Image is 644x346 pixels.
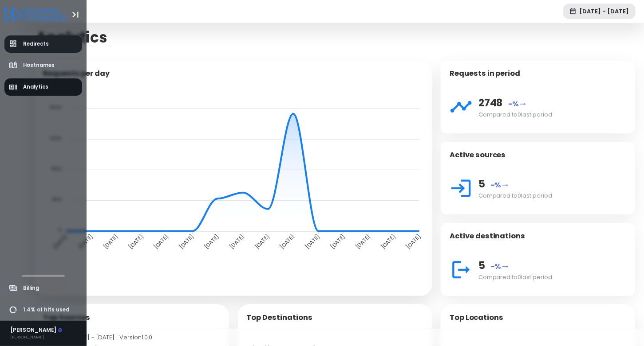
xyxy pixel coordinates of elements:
a: Analytics [4,78,83,96]
tspan: [DATE] [354,232,371,250]
h5: Requests per day [43,69,110,78]
tspan: [DATE] [228,232,245,250]
span: 1.4% of hits used [23,306,69,314]
span: Redirects [23,40,49,48]
button: Toggle Aside [67,6,84,23]
div: [PERSON_NAME] [10,334,63,340]
a: Redirects [4,35,83,53]
div: Compared to 0 last period [478,191,627,200]
tspan: [DATE] [379,232,397,250]
span: Copyright © [DATE] - [DATE] | Version 1.0.0 [35,333,152,342]
h4: Active destinations [450,232,525,241]
h4: Active sources [450,151,506,159]
div: 2748 [478,95,627,110]
tspan: [DATE] [178,232,195,250]
tspan: [DATE] [304,232,321,250]
tspan: [DATE] [152,232,170,250]
div: Compared to 0 last period [478,110,627,119]
div: 5 [478,176,627,191]
tspan: [DATE] [127,232,145,250]
span: -% [491,261,509,272]
span: Hostnames [23,62,55,69]
a: Hostnames [4,57,83,74]
span: Billing [23,284,39,292]
a: 1.4% of hits used [4,301,83,319]
a: Logo [4,8,67,20]
span: -% [509,99,526,109]
tspan: [DATE] [278,232,296,250]
tspan: [DATE] [404,232,422,250]
div: [PERSON_NAME] [10,327,63,334]
tspan: [DATE] [329,232,347,250]
a: Billing [4,280,83,297]
button: [DATE] - [DATE] [563,4,636,19]
tspan: [DATE] [102,232,119,250]
h4: Requests in period [450,69,521,78]
h5: Top Destinations [246,313,312,322]
span: Analytics [23,83,48,91]
tspan: [DATE] [202,232,220,250]
div: 5 [478,258,627,273]
span: -% [491,180,509,190]
h5: Top Locations [450,313,504,322]
tspan: [DATE] [253,232,271,250]
div: Compared to 0 last period [478,273,627,282]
